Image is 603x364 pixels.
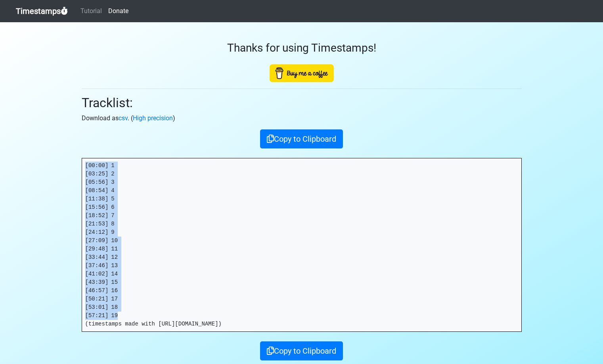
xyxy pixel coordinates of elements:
a: csv [119,114,128,122]
a: Tutorial [77,3,105,19]
button: Copy to Clipboard [260,341,343,360]
a: Timestamps [16,3,68,19]
a: High precision [133,114,173,122]
button: Copy to Clipboard [260,129,343,148]
pre: [00:00] 1 [03:25] 2 [05:56] 3 [08:54] 4 [11:38] 5 [15:56] 6 [18:52] 7 [21:53] 8 [24:12] 9 [27:09]... [82,158,521,331]
h3: Thanks for using Timestamps! [82,41,522,55]
h2: Tracklist: [82,95,522,110]
p: Download as . ( ) [82,114,522,123]
a: Donate [105,3,132,19]
img: Buy Me A Coffee [270,64,334,82]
